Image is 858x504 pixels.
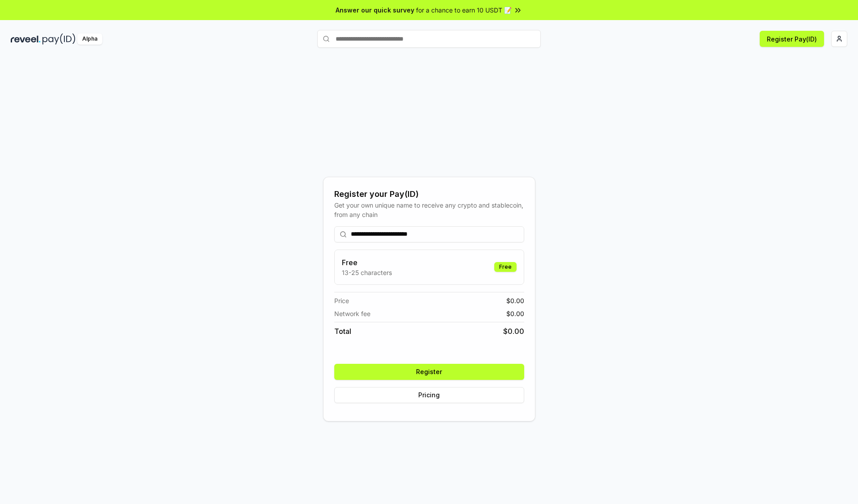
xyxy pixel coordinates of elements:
[503,326,524,337] span: $ 0.00
[760,31,824,47] button: Register Pay(ID)
[336,5,414,15] span: Answer our quick survey
[334,387,524,403] button: Pricing
[334,200,524,219] div: Get your own unique name to receive any crypto and stablecoin, from any chain
[334,364,524,380] button: Register
[506,309,524,318] span: $ 0.00
[416,5,512,15] span: for a chance to earn 10 USDT 📝
[334,309,370,318] span: Network fee
[334,326,351,337] span: Total
[42,33,76,45] img: pay_id
[11,33,41,45] img: reveel_dark
[506,296,524,305] span: $ 0.00
[77,33,102,45] div: Alpha
[334,296,349,305] span: Price
[342,268,392,277] p: 13-25 characters
[342,257,392,268] h3: Free
[334,188,524,200] div: Register your Pay(ID)
[494,262,517,272] div: Free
